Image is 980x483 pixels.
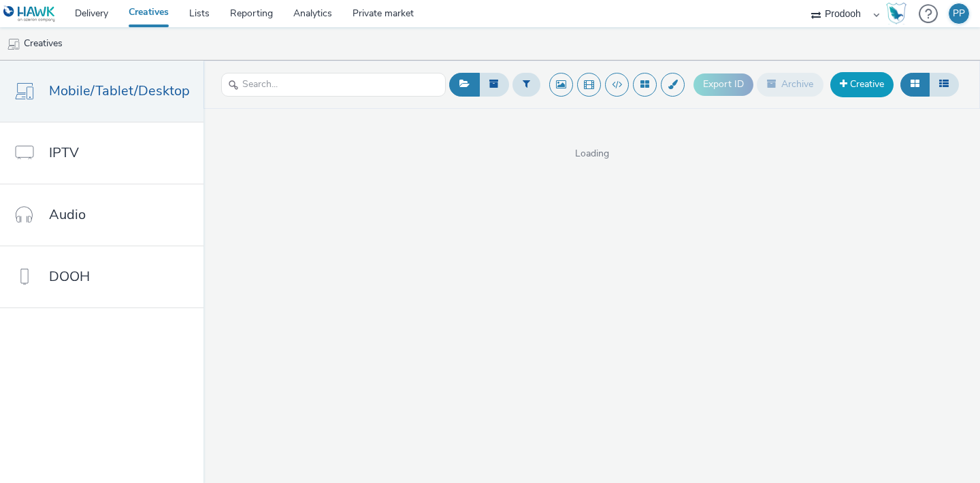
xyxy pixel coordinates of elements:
[886,3,912,24] a: Hawk Academy
[49,267,90,286] span: DOOH
[49,143,79,163] span: IPTV
[221,73,446,97] input: Search...
[953,3,965,24] div: PP
[757,73,823,96] button: Archive
[3,5,56,22] img: undefined Logo
[203,147,980,161] span: Loading
[49,81,190,101] span: Mobile/Tablet/Desktop
[49,205,86,224] span: Audio
[929,73,959,96] button: Table
[830,72,894,97] a: Creative
[7,37,20,51] img: mobile
[900,73,930,96] button: Grid
[693,73,753,95] button: Export ID
[886,3,906,24] img: Hawk Academy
